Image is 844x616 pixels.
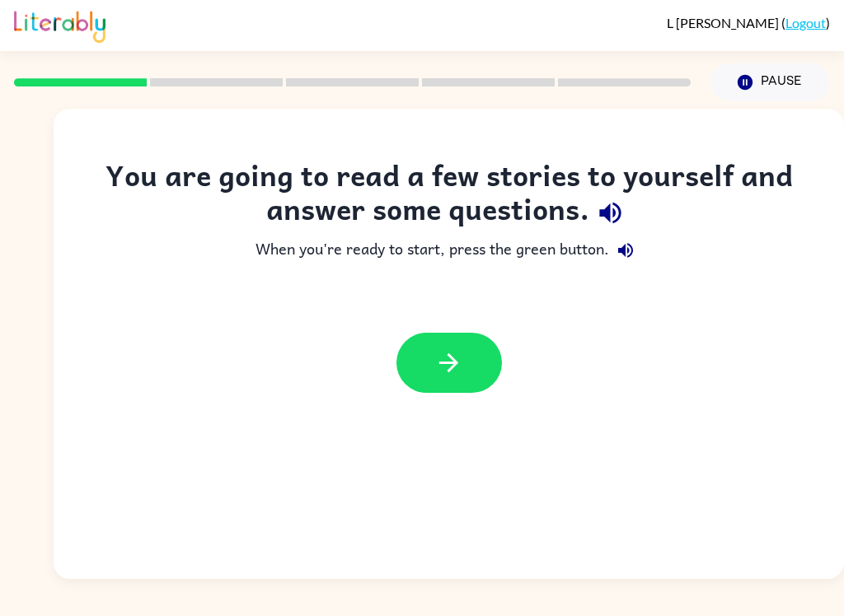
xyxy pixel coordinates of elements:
div: You are going to read a few stories to yourself and answer some questions. [87,158,811,234]
img: Literably [14,7,105,43]
div: When you're ready to start, press the green button. [87,234,811,267]
button: Pause [710,63,830,101]
div: ( ) [667,15,830,30]
a: Logout [785,15,826,30]
span: L [PERSON_NAME] [667,15,781,30]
